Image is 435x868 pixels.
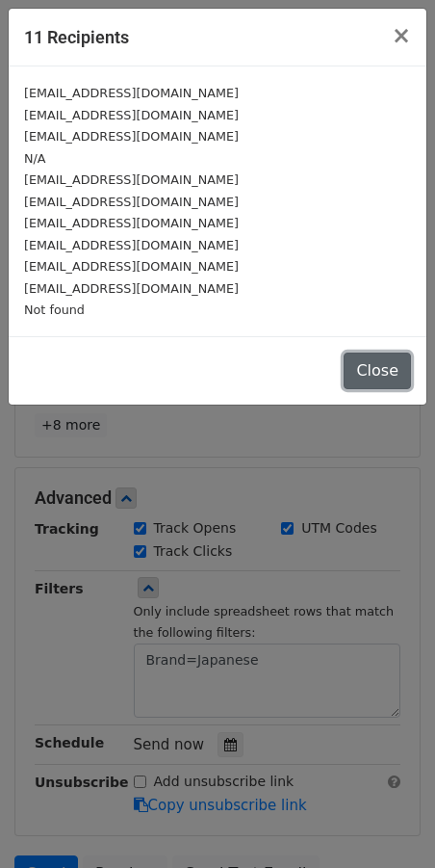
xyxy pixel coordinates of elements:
[344,353,411,389] button: Close
[392,22,411,49] span: ×
[24,238,239,252] small: [EMAIL_ADDRESS][DOMAIN_NAME]
[24,281,239,296] small: [EMAIL_ADDRESS][DOMAIN_NAME]
[24,216,239,230] small: [EMAIL_ADDRESS][DOMAIN_NAME]
[24,259,239,274] small: [EMAIL_ADDRESS][DOMAIN_NAME]
[24,151,46,166] small: N/A
[24,108,239,122] small: [EMAIL_ADDRESS][DOMAIN_NAME]
[24,172,239,187] small: [EMAIL_ADDRESS][DOMAIN_NAME]
[376,9,426,63] button: Close
[24,302,85,317] small: Not found
[24,195,239,209] small: [EMAIL_ADDRESS][DOMAIN_NAME]
[339,776,435,868] iframe: Chat Widget
[24,24,129,50] h5: 11 Recipients
[24,86,239,100] small: [EMAIL_ADDRESS][DOMAIN_NAME]
[24,129,239,144] small: [EMAIL_ADDRESS][DOMAIN_NAME]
